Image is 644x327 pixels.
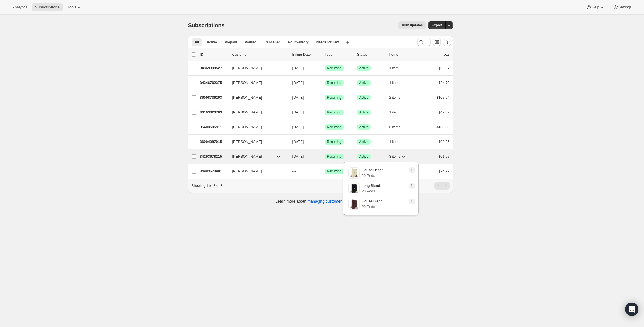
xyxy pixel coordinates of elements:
[232,80,262,86] span: [PERSON_NAME]
[362,199,382,204] p: House Blend
[437,95,450,100] span: $107.94
[292,110,304,114] span: [DATE]
[389,123,406,131] button: 6 items
[9,3,30,11] button: Analytics
[229,123,285,132] button: [PERSON_NAME]
[232,95,262,100] span: [PERSON_NAME]
[439,81,450,85] span: $24.79
[389,140,399,144] span: 1 item
[232,110,262,115] span: [PERSON_NAME]
[195,40,199,44] span: All
[327,140,342,144] span: Recurring
[432,23,442,28] span: Export
[292,140,304,144] span: [DATE]
[359,81,369,85] span: Active
[64,3,85,11] button: Tools
[229,152,285,161] button: [PERSON_NAME]
[439,140,450,144] span: $98.95
[232,154,262,159] span: [PERSON_NAME]
[200,139,228,145] p: 36004987015
[200,108,450,116] div: 36103323783[PERSON_NAME][DATE]SuccessRecurringSuccessActive1 item$49.57
[265,40,280,44] span: Cancelled
[343,38,352,46] button: Create new view
[359,66,369,70] span: Active
[207,40,217,44] span: Active
[325,52,353,57] div: Type
[292,52,320,57] p: Billing Date
[229,167,285,176] button: [PERSON_NAME]
[225,40,237,44] span: Prepaid
[439,110,450,114] span: $49.57
[200,64,450,72] div: 34369339527[PERSON_NAME][DATE]SuccessRecurringSuccessActive1 item$59.37
[618,5,632,9] span: Settings
[275,199,365,204] p: Learn more about
[411,168,413,172] span: 1
[359,125,369,129] span: Active
[359,95,369,100] span: Active
[411,199,413,204] span: 1
[389,66,399,70] span: 1 item
[232,139,262,145] span: [PERSON_NAME]
[389,52,417,57] div: Items
[389,94,406,101] button: 2 items
[439,154,450,158] span: $61.57
[229,108,285,117] button: [PERSON_NAME]
[229,64,285,73] button: [PERSON_NAME]
[362,204,382,210] p: 20 Pods
[200,52,450,57] div: IDCustomerBilling DateTypeStatusItemsTotal
[327,154,342,159] span: Recurring
[245,40,257,44] span: Paused
[362,183,380,189] p: Long Blend
[362,173,383,179] p: 20 Pods
[389,64,405,72] button: 1 item
[232,52,288,57] p: Customer
[434,182,450,190] nav: Pagination
[200,52,228,57] p: ID
[439,66,450,70] span: $59.37
[200,80,228,86] p: 34346762375
[389,138,405,146] button: 1 item
[609,3,635,11] button: Settings
[200,110,228,115] p: 36103323783
[200,94,450,101] div: 36098736263[PERSON_NAME][DATE]SuccessRecurringSuccessActive2 items$107.94
[288,40,308,44] span: No inventory
[200,95,228,100] p: 36098736263
[292,125,304,129] span: [DATE]
[35,5,60,9] span: Subscriptions
[229,137,285,146] button: [PERSON_NAME]
[433,38,441,46] button: Customize table column order and visibility
[292,66,304,70] span: [DATE]
[292,169,296,173] span: ---
[200,124,228,130] p: 35403595911
[362,167,383,173] p: House Decaf
[439,169,450,173] span: $24.79
[200,153,450,160] div: 34293678215[PERSON_NAME][DATE]SuccessRecurringSuccessActive3 items$61.57
[292,81,304,85] span: [DATE]
[200,169,228,174] p: 34983673991
[200,154,228,159] p: 34293678215
[417,38,431,46] button: Search and filter results
[625,303,638,316] div: Open Intercom Messenger
[200,123,450,131] div: 35403595911[PERSON_NAME][DATE]SuccessRecurringSuccessActive6 items$138.53
[316,40,339,44] span: Needs Review
[348,199,360,210] img: variant image
[411,184,413,188] span: 1
[200,167,450,175] div: 34983673991[PERSON_NAME]---SuccessRecurringCancelled1 item$24.79
[229,93,285,102] button: [PERSON_NAME]
[67,5,76,9] span: Tools
[359,110,369,115] span: Active
[200,65,228,71] p: 34369339527
[389,108,405,116] button: 1 item
[583,3,608,11] button: Help
[348,183,360,194] img: variant image
[402,23,423,28] span: Bulk updates
[443,38,451,46] button: Sort the results
[307,199,365,204] a: managing customer subscriptions
[389,125,400,129] span: 6 items
[232,65,262,71] span: [PERSON_NAME]
[398,21,426,29] button: Bulk updates
[12,5,27,9] span: Analytics
[232,169,262,174] span: [PERSON_NAME]
[362,189,380,194] p: 20 Pods
[357,52,385,57] p: Status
